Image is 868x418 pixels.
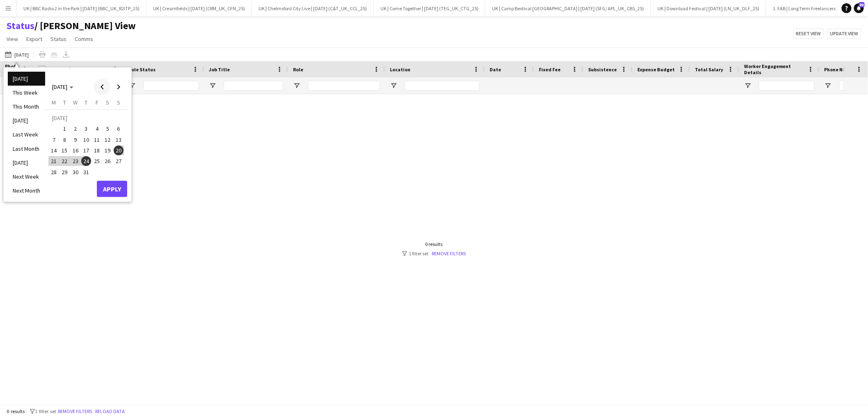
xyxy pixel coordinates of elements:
[97,181,127,197] button: Apply
[59,123,70,134] button: 01-07-2025
[70,145,81,156] button: 16-07-2025
[252,0,374,16] button: UK | Chelmsford City Live | [DATE] (C&T_UK_CCL_25)
[59,145,70,156] button: 15-07-2025
[3,50,30,59] button: [DATE]
[94,79,110,95] button: Previous month
[49,167,59,177] span: 28
[8,156,45,170] li: [DATE]
[5,63,18,75] span: Photo
[81,145,91,155] span: 17
[71,124,80,134] span: 2
[224,81,283,91] input: Job Title Filter Input
[8,184,45,198] li: Next Month
[81,156,91,166] span: 24
[113,145,124,156] button: 20-07-2025
[34,20,136,32] span: Dan View
[209,66,230,73] span: Job Title
[92,156,102,166] button: 25-07-2025
[92,135,102,145] span: 11
[70,166,81,177] button: 30-07-2025
[103,145,113,155] span: 19
[128,82,136,89] button: Open Filter Menu
[539,66,561,73] span: Fixed Fee
[85,99,87,106] span: T
[70,156,81,166] button: 23-07-2025
[110,79,127,95] button: Next month
[102,123,113,134] button: 05-07-2025
[103,124,113,134] span: 5
[71,167,80,177] span: 30
[71,135,80,145] span: 9
[92,145,102,156] button: 18-07-2025
[48,134,59,145] button: 07-07-2025
[637,66,675,73] span: Expense Budget
[7,20,34,32] a: Status
[81,134,92,145] button: 10-07-2025
[8,72,45,86] li: [DATE]
[92,124,102,134] span: 4
[50,66,64,73] span: Name
[81,166,92,177] button: 31-07-2025
[8,142,45,156] li: Last Month
[651,0,766,16] button: UK | Download Festival | [DATE] (LN_UK_DLF_25)
[8,100,45,114] li: This Month
[59,134,70,145] button: 08-07-2025
[695,66,723,73] span: Total Salary
[81,145,92,156] button: 17-07-2025
[432,250,466,257] a: Remove filters
[143,81,199,91] input: Role Status Filter Input
[854,3,864,13] a: 80
[60,124,70,134] span: 1
[71,34,96,44] a: Comms
[92,134,102,145] button: 11-07-2025
[588,66,617,73] span: Subsistence
[49,135,59,145] span: 7
[38,66,46,73] input: Column with Header Selection
[114,124,124,134] span: 6
[59,156,70,166] button: 22-07-2025
[293,66,303,73] span: Role
[50,35,66,43] span: Status
[744,63,805,75] span: Worker Engagement Details
[92,145,102,155] span: 18
[102,156,113,166] button: 26-07-2025
[48,145,59,156] button: 14-07-2025
[48,156,59,166] button: 21-07-2025
[70,134,81,145] button: 09-07-2025
[859,2,865,7] span: 80
[8,127,45,141] li: Last Week
[75,35,93,43] span: Comms
[49,80,77,94] button: Choose month and year
[96,99,98,106] span: F
[8,170,45,184] li: Next Week
[48,113,124,123] td: [DATE]
[49,145,59,155] span: 14
[209,82,216,89] button: Open Filter Menu
[3,34,21,44] a: View
[824,82,832,89] button: Open Filter Menu
[59,166,70,177] button: 29-07-2025
[94,407,126,416] button: Reload data
[17,0,147,16] button: UK | BBC Radio 2 in the Park | [DATE] (BBC_UK_R2ITP_25)
[60,167,70,177] span: 29
[71,156,80,166] span: 23
[793,29,824,39] button: Reset view
[52,99,56,106] span: M
[63,99,66,106] span: T
[128,66,156,73] span: Role Status
[374,0,486,16] button: UK | Come Together | [DATE] (TEG_UK_CTG_25)
[102,145,113,156] button: 19-07-2025
[147,0,252,16] button: UK | Creamfields | [DATE] (CRM_UK_CFN_25)
[60,135,70,145] span: 8
[114,135,124,145] span: 13
[824,66,858,73] span: Phone Number
[81,124,91,134] span: 3
[70,123,81,134] button: 02-07-2025
[113,156,124,166] button: 27-07-2025
[390,82,397,89] button: Open Filter Menu
[81,167,91,177] span: 31
[56,407,94,416] button: Remove filters
[47,34,70,44] a: Status
[8,86,45,100] li: This Week
[766,0,843,16] button: 1. FAB | Long Term Freelancers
